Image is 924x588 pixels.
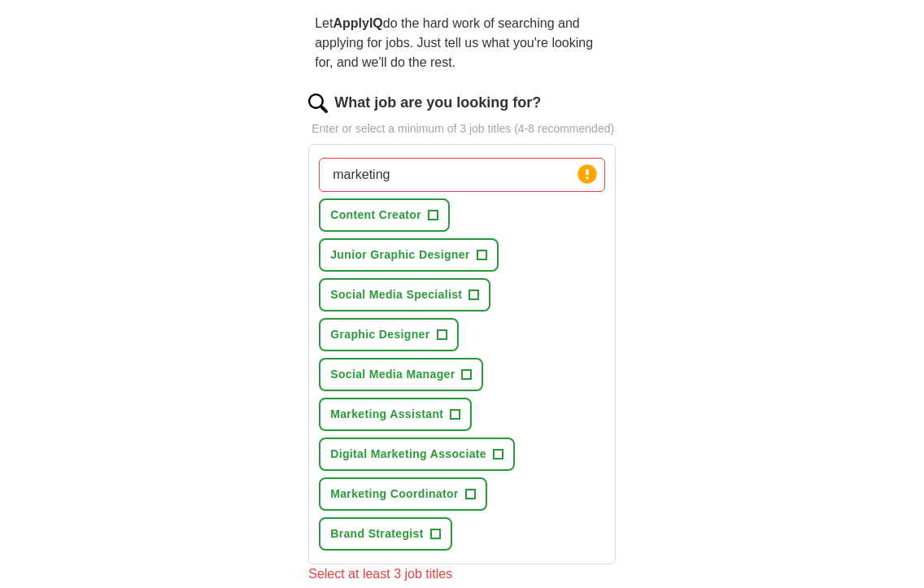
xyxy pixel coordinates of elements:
[319,198,450,232] button: Content Creator
[333,16,382,30] strong: ApplyIQ
[330,207,421,224] span: Content Creator
[308,564,616,584] div: Select at least 3 job titles
[319,438,515,471] button: Digital Marketing Associate
[334,92,541,114] label: What job are you looking for?
[319,398,472,431] button: Marketing Assistant
[330,286,462,303] span: Social Media Specialist
[308,7,616,79] p: Let do the hard work of searching and applying for jobs. Just tell us what you're looking for, an...
[319,238,498,272] button: Junior Graphic Designer
[319,278,490,311] button: Social Media Specialist
[308,120,616,137] p: Enter or select a minimum of 3 job titles (4-8 recommended)
[319,477,486,511] button: Marketing Coordinator
[319,517,452,551] button: Brand Strategist
[319,358,483,391] button: Social Media Manager
[330,486,458,503] span: Marketing Coordinator
[330,366,455,383] span: Social Media Manager
[330,246,469,264] span: Junior Graphic Designer
[319,318,458,351] button: Graphic Designer
[330,525,424,542] span: Brand Strategist
[319,158,605,192] input: Type a job title and press enter
[308,94,328,113] img: search.png
[330,326,429,343] span: Graphic Designer
[330,406,443,423] span: Marketing Assistant
[330,446,486,463] span: Digital Marketing Associate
